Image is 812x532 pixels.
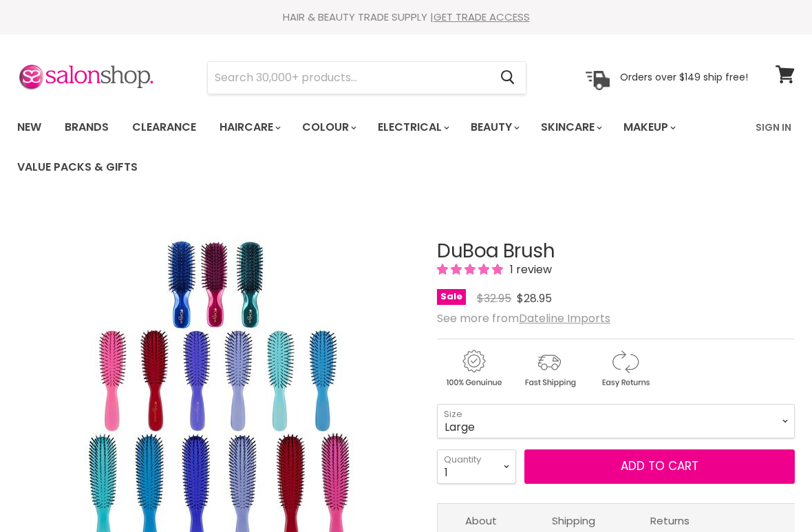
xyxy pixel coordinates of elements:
form: Product [207,61,526,94]
a: Haircare [209,113,289,142]
h1: DuBoa Brush [437,241,795,262]
a: Beauty [460,113,528,142]
select: Quantity [437,449,516,484]
span: $28.95 [517,290,552,306]
a: New [7,113,52,142]
img: returns.gif [588,348,661,390]
a: Electrical [367,113,458,142]
ul: Main menu [7,107,747,187]
a: Skincare [531,113,610,142]
button: Add to cart [524,449,795,484]
button: Search [489,62,526,94]
span: $32.95 [477,290,511,306]
span: Add to cart [621,458,698,474]
a: Brands [54,113,119,142]
a: Colour [292,113,365,142]
span: 1 review [506,262,552,277]
span: See more from [437,310,610,326]
p: Orders over $149 ship free! [620,71,748,83]
span: 5.00 stars [437,262,506,277]
a: Clearance [122,113,206,142]
a: Value Packs & Gifts [7,153,148,182]
a: GET TRADE ACCESS [434,10,530,24]
a: Makeup [613,113,684,142]
a: Dateline Imports [519,310,610,326]
img: genuine.gif [437,348,510,390]
span: Sale [437,289,466,305]
input: Search [208,62,489,94]
a: Sign In [747,113,800,142]
img: shipping.gif [513,348,586,390]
